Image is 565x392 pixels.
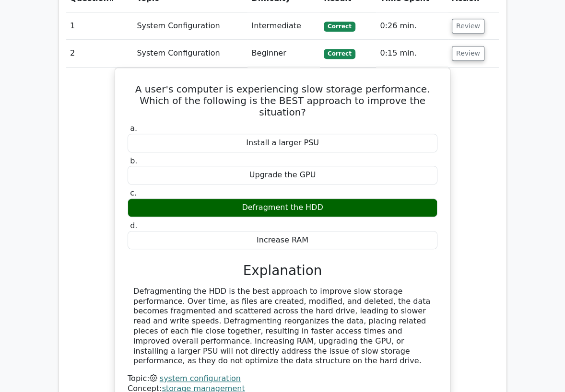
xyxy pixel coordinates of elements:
span: c. [130,188,137,197]
td: 1 [66,12,133,40]
td: System Configuration [133,12,247,40]
td: 0:15 min. [376,40,448,67]
h3: Explanation [133,263,432,278]
td: System Configuration [133,40,247,67]
span: Correct [324,49,355,58]
span: Correct [324,22,355,31]
div: Upgrade the GPU [128,166,437,184]
span: a. [130,124,137,133]
a: system configuration [160,374,241,383]
div: Defragment the HDD [128,198,437,217]
div: Install a larger PSU [128,134,437,152]
div: Increase RAM [128,231,437,250]
div: Topic: [128,374,437,384]
button: Review [452,19,484,34]
div: Defragmenting the HDD is the best approach to improve slow storage performance. Over time, as fil... [133,287,432,366]
span: d. [130,221,137,230]
td: Intermediate [247,12,320,40]
h5: A user's computer is experiencing slow storage performance. Which of the following is the BEST ap... [127,83,438,118]
td: 2 [66,40,133,67]
span: b. [130,156,137,165]
td: 0:26 min. [376,12,448,40]
button: Review [452,46,484,61]
td: Beginner [247,40,320,67]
